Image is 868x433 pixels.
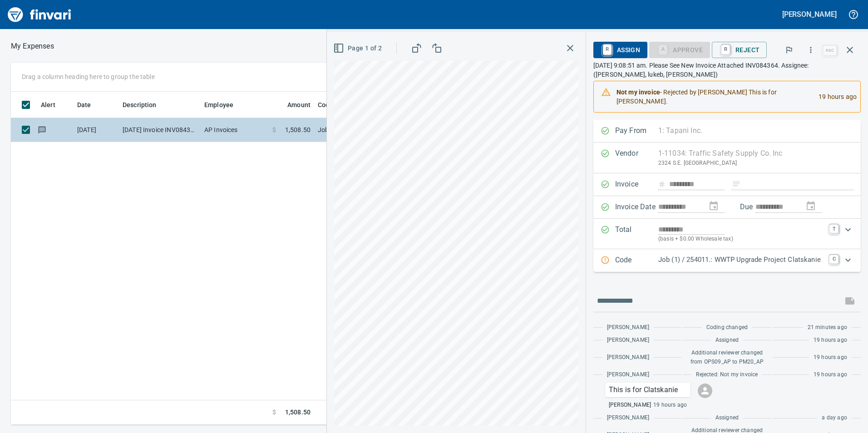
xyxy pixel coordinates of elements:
span: Coding [318,99,350,110]
div: 19 hours ago [811,84,857,109]
span: 19 hours ago [814,353,847,362]
span: Has messages [37,127,47,133]
span: Description [123,99,157,110]
p: This is for Clatskanie [609,384,687,395]
span: Alert [41,99,55,110]
h5: [PERSON_NAME] [782,10,837,19]
span: [PERSON_NAME] [607,413,649,423]
span: This records your message into the invoice and notifies anyone mentioned [839,290,861,312]
span: Amount [287,99,311,110]
a: C [829,255,838,264]
span: Description [123,99,168,110]
a: esc [823,45,837,55]
span: a day ago [822,413,847,423]
span: [PERSON_NAME] [607,370,649,379]
span: 1,508.50 [285,125,311,134]
img: Finvari [5,4,74,25]
strong: Not my invoice [616,89,660,96]
span: Amount [276,99,311,110]
button: RReject [712,42,767,58]
div: - Rejected by [PERSON_NAME] This is for [PERSON_NAME]. [616,84,811,109]
span: Reject [719,42,759,58]
span: [PERSON_NAME] [607,336,649,345]
span: Rejected: Not my invoice [696,370,758,379]
span: Assigned [715,413,739,423]
button: Page 1 of 2 [331,40,385,57]
span: Date [77,99,103,110]
p: Job (1) / 254011.: WWTP Upgrade Project Clatskanie [658,255,824,265]
p: Code [615,255,658,266]
span: Additional reviewer changed from OPS09_AP to PM20_AP [687,349,766,367]
div: Expand [593,219,861,249]
td: [DATE] Invoice INV084364 from Traffic Safety Supply Co. Inc (1-11034) [119,118,201,142]
td: Job (1) / 254011.: WWTP Upgrade Project Clatskanie [314,118,541,142]
span: $ [272,125,276,134]
button: [PERSON_NAME] [780,7,839,21]
span: Coding [318,99,339,110]
span: Employee [204,99,233,110]
span: Alert [41,99,67,110]
span: Employee [204,99,245,110]
a: R [721,44,730,54]
span: 21 minutes ago [808,323,847,332]
a: T [829,224,838,233]
button: Flag [779,40,799,60]
p: Total [615,224,658,244]
td: [DATE] [74,118,119,142]
span: 19 hours ago [814,370,847,379]
span: Coding changed [706,323,748,332]
p: (basis + $0.00 Wholesale tax) [658,235,824,244]
td: AP Invoices [201,118,269,142]
span: [PERSON_NAME] [607,323,649,332]
span: Assign [601,42,640,58]
p: Drag a column heading here to group the table [22,72,155,81]
nav: breadcrumb [11,41,54,52]
div: Job Phase required [649,45,710,53]
p: [DATE] 9:08:51 am. Please See New Invoice Attached INV084364. Assignee: ([PERSON_NAME], lukeb, [P... [593,61,861,79]
button: RAssign [593,42,647,58]
span: [PERSON_NAME] [607,353,649,362]
p: My Expenses [11,41,54,52]
span: Date [77,99,91,110]
span: Page 1 of 2 [335,43,382,54]
a: R [603,44,612,54]
div: Expand [593,249,861,272]
span: $ [272,408,276,417]
span: 1,508.50 [285,408,311,417]
span: [PERSON_NAME] [609,401,651,410]
span: 19 hours ago [814,336,847,345]
span: Assigned [715,336,739,345]
span: 19 hours ago [653,401,687,410]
